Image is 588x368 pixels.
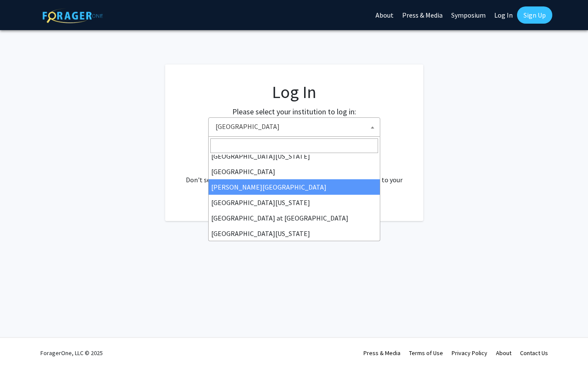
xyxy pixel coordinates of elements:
li: [GEOGRAPHIC_DATA][US_STATE] [209,226,380,241]
input: Search [210,138,378,153]
label: Please select your institution to log in: [232,106,356,117]
div: ForagerOne, LLC © 2025 [40,338,103,368]
a: About [496,349,511,357]
a: Terms of Use [409,349,443,357]
li: [GEOGRAPHIC_DATA] at [GEOGRAPHIC_DATA] [209,210,380,226]
span: Baylor University [212,118,380,135]
li: [GEOGRAPHIC_DATA][US_STATE] [209,195,380,210]
h1: Log In [182,82,406,102]
img: ForagerOne Logo [43,8,103,23]
li: [GEOGRAPHIC_DATA] [209,164,380,179]
a: Contact Us [520,349,548,357]
iframe: Chat [6,329,37,362]
li: [GEOGRAPHIC_DATA][US_STATE] [209,148,380,164]
a: Press & Media [363,349,400,357]
a: Sign Up [517,6,552,24]
span: Baylor University [208,117,380,137]
a: Privacy Policy [452,349,487,357]
div: No account? . Don't see your institution? about bringing ForagerOne to your institution. [182,154,406,195]
li: [PERSON_NAME][GEOGRAPHIC_DATA] [209,179,380,195]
